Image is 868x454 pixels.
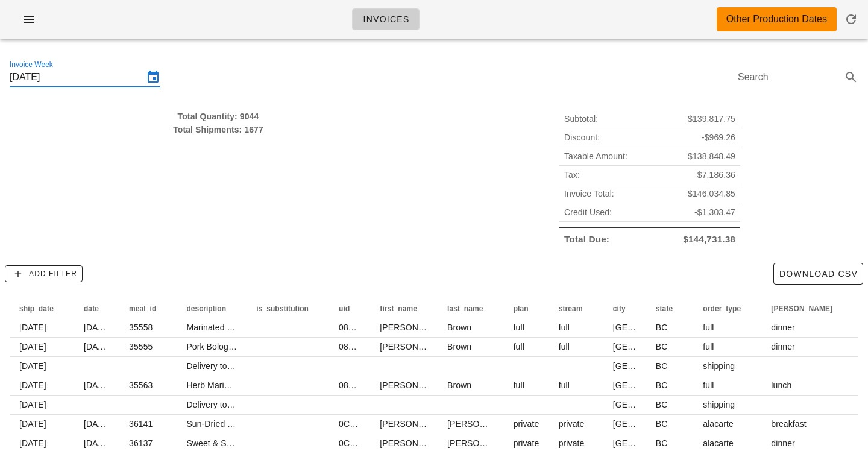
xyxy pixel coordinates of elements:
[84,438,111,448] span: [DATE]
[771,438,795,448] span: dinner
[447,323,471,332] span: Brown
[726,12,827,27] div: Other Production Dates
[380,323,450,332] span: [PERSON_NAME]
[703,380,714,390] span: full
[688,150,735,163] span: $138,848.49
[5,265,83,282] button: Add Filter
[10,60,53,69] label: Invoice Week
[656,419,668,429] span: BC
[370,299,438,318] th: first_name: Not sorted. Activate to sort ascending.
[10,123,427,136] div: Total Shipments: 1677
[613,380,702,390] span: [GEOGRAPHIC_DATA]
[559,323,570,332] span: full
[19,419,46,429] span: [DATE]
[186,323,397,332] span: Marinated Beef & Lentil Bowl with Spicy Mayo Dressing
[771,304,832,313] span: [PERSON_NAME]
[703,323,714,332] span: full
[697,168,735,181] span: $7,186.36
[380,380,450,390] span: [PERSON_NAME]
[19,304,54,313] span: ship_date
[514,323,524,332] span: full
[564,206,612,219] span: Credit Used:
[129,380,153,390] span: 35563
[613,361,702,371] span: [GEOGRAPHIC_DATA]
[559,438,585,448] span: private
[564,233,609,246] span: Total Due:
[84,323,111,332] span: [DATE]
[247,299,329,318] th: is_substitution: Not sorted. Activate to sort ascending.
[771,419,807,429] span: breakfast
[19,361,46,371] span: [DATE]
[504,299,549,318] th: plan: Not sorted. Activate to sort ascending.
[603,299,646,318] th: city: Not sorted. Activate to sort ascending.
[564,131,600,144] span: Discount:
[779,269,858,279] span: Download CSV
[339,323,467,332] span: 08HtNpkyZMdaNfog0j35Lis5a8L2
[683,233,735,246] span: $144,731.38
[694,206,735,219] span: -$1,303.47
[559,342,570,352] span: full
[74,299,119,318] th: date: Not sorted. Activate to sort ascending.
[186,400,361,409] span: Delivery to [GEOGRAPHIC_DATA] (V5N 1R4)
[84,304,99,313] span: date
[702,131,735,144] span: -$969.26
[656,323,668,332] span: BC
[352,8,420,30] a: Invoices
[514,304,529,313] span: plan
[380,419,450,429] span: [PERSON_NAME]
[84,380,111,390] span: [DATE]
[549,299,603,318] th: stream: Not sorted. Activate to sort ascending.
[514,438,539,448] span: private
[703,438,734,448] span: alacarte
[656,380,668,390] span: BC
[177,299,247,318] th: description: Not sorted. Activate to sort ascending.
[646,299,694,318] th: state: Not sorted. Activate to sort ascending.
[339,304,350,313] span: uid
[656,361,668,371] span: BC
[380,438,450,448] span: [PERSON_NAME]
[703,361,735,371] span: shipping
[656,342,668,352] span: BC
[119,299,177,318] th: meal_id: Not sorted. Activate to sort ascending.
[656,438,668,448] span: BC
[380,342,450,352] span: [PERSON_NAME]
[186,361,361,371] span: Delivery to [GEOGRAPHIC_DATA] (V5N 1R4)
[564,112,598,125] span: Subtotal:
[186,419,303,429] span: Sun-Dried Tomato Tofu Quiche
[186,380,331,390] span: Herb Marinated Chicken on Couscous
[447,419,517,429] span: [PERSON_NAME]
[129,304,156,313] span: meal_id
[380,304,417,313] span: first_name
[656,400,668,409] span: BC
[438,299,504,318] th: last_name: Not sorted. Activate to sort ascending.
[688,112,735,125] span: $139,817.75
[329,299,370,318] th: uid: Not sorted. Activate to sort ascending.
[514,342,524,352] span: full
[19,380,46,390] span: [DATE]
[129,323,153,332] span: 35558
[129,419,153,429] span: 36141
[514,419,539,429] span: private
[19,438,46,448] span: [DATE]
[564,168,580,181] span: Tax:
[559,304,583,313] span: stream
[129,438,153,448] span: 36137
[559,419,585,429] span: private
[703,342,714,352] span: full
[688,187,735,200] span: $146,034.85
[339,438,483,448] span: 0CPbjXnbm9gzHBT5WGOR4twSxIg1
[761,299,853,318] th: tod: Not sorted. Activate to sort ascending.
[613,438,702,448] span: [GEOGRAPHIC_DATA]
[339,380,467,390] span: 08HtNpkyZMdaNfog0j35Lis5a8L2
[186,304,226,313] span: description
[613,400,702,409] span: [GEOGRAPHIC_DATA]
[186,438,319,448] span: Sweet & Sticky Tofu with Bok Choy
[129,342,153,352] span: 35555
[613,419,702,429] span: [GEOGRAPHIC_DATA]
[447,438,517,448] span: [PERSON_NAME]
[703,304,741,313] span: order_type
[564,187,614,200] span: Invoice Total:
[771,380,791,390] span: lunch
[773,263,863,285] button: Download CSV
[703,419,734,429] span: alacarte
